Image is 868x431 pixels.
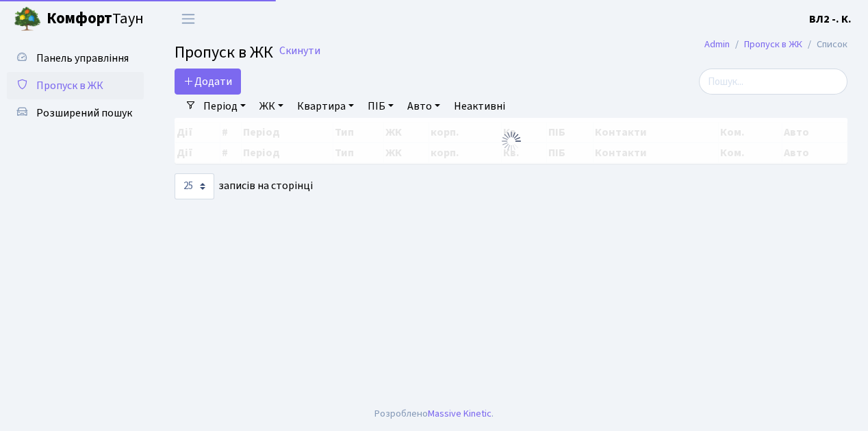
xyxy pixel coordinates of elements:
a: Пропуск в ЖК [744,37,802,51]
span: Таун [47,8,144,31]
img: logo.png [14,5,41,33]
a: Панель управління [7,45,144,72]
span: Розширений пошук [36,106,132,121]
input: Пошук... [699,69,847,95]
a: ЖК [254,95,289,118]
nav: breadcrumb [684,30,868,59]
img: Обробка... [500,130,522,152]
b: ВЛ2 -. К. [809,12,852,27]
a: Скинути [279,45,320,58]
a: Додати [175,69,241,95]
select: записів на сторінці [175,173,214,199]
span: Додати [183,74,232,89]
a: ВЛ2 -. К. [809,11,852,27]
button: Переключити навігацію [171,8,205,30]
label: записів на сторінці [175,173,313,199]
a: Massive Kinetic [428,406,492,421]
span: Пропуск в ЖК [175,40,273,64]
span: Панель управління [36,51,129,66]
a: Квартира [292,95,359,118]
a: Неактивні [448,95,511,118]
a: Авто [402,95,446,118]
a: Пропуск в ЖК [7,72,144,99]
a: Admin [704,37,730,51]
span: Пропуск в ЖК [36,78,103,93]
a: Період [198,95,251,118]
li: Список [802,37,847,52]
a: ПІБ [362,95,399,118]
a: Розширений пошук [7,99,144,127]
div: Розроблено . [374,406,494,421]
b: Комфорт [47,8,112,29]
